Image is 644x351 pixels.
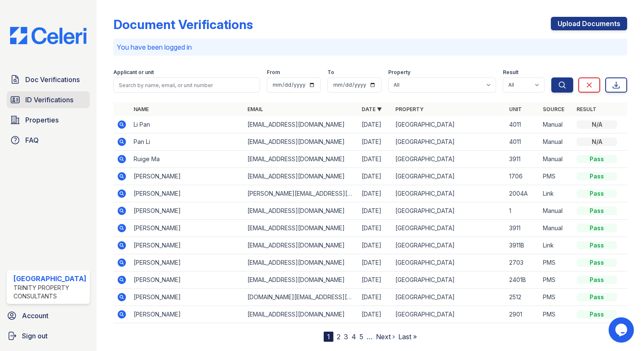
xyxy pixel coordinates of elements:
a: Date ▼ [362,106,382,112]
div: Document Verifications [113,17,253,32]
td: [GEOGRAPHIC_DATA] [392,220,506,237]
div: Pass [577,172,617,181]
span: Properties [25,115,59,125]
td: 1706 [506,168,539,185]
td: [GEOGRAPHIC_DATA] [392,289,506,306]
div: Pass [577,241,617,250]
td: [PERSON_NAME] [130,237,244,254]
span: Sign out [22,331,48,341]
label: Property [388,69,411,76]
td: [PERSON_NAME][EMAIL_ADDRESS][PERSON_NAME][DOMAIN_NAME] [244,185,358,202]
a: Property [395,106,424,112]
input: Search by name, email, or unit number [113,77,260,93]
td: [GEOGRAPHIC_DATA] [392,306,506,323]
span: Doc Verifications [25,74,80,85]
td: [DATE] [358,306,392,323]
td: 4011 [506,133,539,151]
td: 2901 [506,306,539,323]
label: Result [503,69,518,76]
div: Pass [577,207,617,215]
a: Unit [509,106,522,112]
td: [GEOGRAPHIC_DATA] [392,237,506,254]
a: Last » [398,332,417,341]
td: [PERSON_NAME] [130,254,244,271]
div: Pass [577,224,617,232]
a: Result [577,106,596,112]
span: … [367,332,373,342]
td: 2703 [506,254,539,271]
td: 3911 [506,220,539,237]
div: Pass [577,155,617,163]
td: [PERSON_NAME] [130,271,244,289]
div: N/A [577,138,617,146]
td: 1 [506,202,539,220]
td: [GEOGRAPHIC_DATA] [392,133,506,151]
a: Email [247,106,263,112]
td: [EMAIL_ADDRESS][DOMAIN_NAME] [244,151,358,168]
td: [DATE] [358,237,392,254]
td: PMS [539,168,573,185]
div: Pass [577,293,617,301]
td: [PERSON_NAME] [130,168,244,185]
td: [DATE] [358,271,392,289]
td: PMS [539,271,573,289]
td: [DOMAIN_NAME][EMAIL_ADDRESS][DOMAIN_NAME] [244,289,358,306]
td: [GEOGRAPHIC_DATA] [392,168,506,185]
a: Properties [7,112,90,128]
td: PMS [539,306,573,323]
a: Source [543,106,564,112]
td: Manual [539,133,573,151]
td: [GEOGRAPHIC_DATA] [392,151,506,168]
td: [DATE] [358,289,392,306]
div: N/A [577,120,617,129]
td: Manual [539,116,573,133]
div: [GEOGRAPHIC_DATA] [13,274,86,284]
iframe: chat widget [609,317,636,343]
a: 5 [360,332,363,341]
div: Pass [577,189,617,198]
a: Sign out [3,327,93,344]
div: Pass [577,258,617,267]
td: 4011 [506,116,539,133]
td: Ruige Ma [130,151,244,168]
div: Trinity Property Consultants [13,284,86,300]
td: Li Pan [130,116,244,133]
td: [EMAIL_ADDRESS][DOMAIN_NAME] [244,220,358,237]
td: [EMAIL_ADDRESS][DOMAIN_NAME] [244,271,358,289]
div: 1 [324,332,333,342]
td: Link [539,237,573,254]
td: [PERSON_NAME] [130,306,244,323]
td: [PERSON_NAME] [130,185,244,202]
td: [DATE] [358,254,392,271]
td: [EMAIL_ADDRESS][DOMAIN_NAME] [244,116,358,133]
td: [GEOGRAPHIC_DATA] [392,271,506,289]
td: 3911B [506,237,539,254]
td: [GEOGRAPHIC_DATA] [392,116,506,133]
td: 2401B [506,271,539,289]
td: [GEOGRAPHIC_DATA] [392,254,506,271]
td: Manual [539,151,573,168]
td: [DATE] [358,220,392,237]
a: Account [3,307,93,324]
td: [PERSON_NAME] [130,289,244,306]
span: ID Verifications [25,95,73,105]
td: [DATE] [358,185,392,202]
td: [EMAIL_ADDRESS][DOMAIN_NAME] [244,254,358,271]
td: [EMAIL_ADDRESS][DOMAIN_NAME] [244,168,358,185]
td: [DATE] [358,151,392,168]
a: Upload Documents [551,17,627,30]
td: 3911 [506,151,539,168]
a: ID Verifications [7,91,90,108]
span: Account [22,311,48,321]
td: PMS [539,254,573,271]
a: FAQ [7,132,90,149]
td: Manual [539,220,573,237]
td: [GEOGRAPHIC_DATA] [392,202,506,220]
div: Pass [577,310,617,319]
a: Next › [376,332,395,341]
td: [EMAIL_ADDRESS][DOMAIN_NAME] [244,237,358,254]
a: Doc Verifications [7,71,90,88]
a: 2 [337,332,341,341]
a: 4 [352,332,356,341]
